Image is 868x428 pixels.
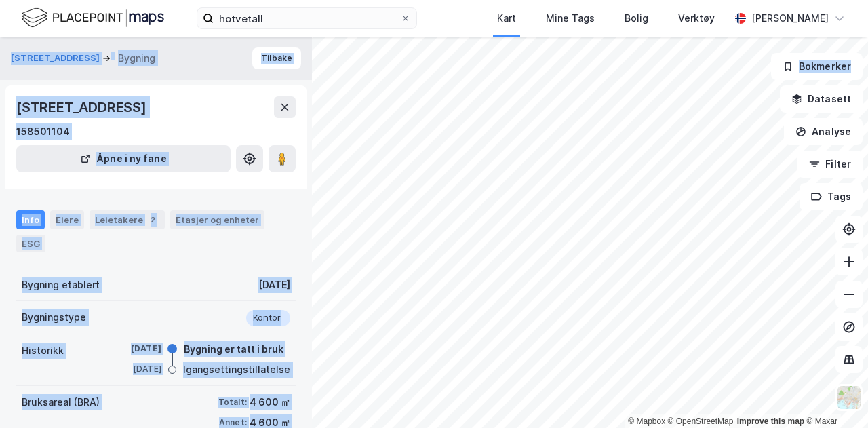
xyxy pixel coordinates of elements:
[780,85,863,113] button: Datasett
[628,416,665,426] a: Mapbox
[737,416,804,426] a: Improve this map
[668,416,734,426] a: OpenStreetMap
[22,6,164,30] img: logo.f888ab2527a4732fd821a326f86c7f29.svg
[16,145,231,172] button: Åpne i ny fane
[184,341,283,357] div: Bygning er tatt i bruk
[90,210,165,229] div: Leietakere
[784,118,863,145] button: Analyse
[16,123,70,140] div: 158501104
[250,394,290,410] div: 4 600 ㎡
[800,363,868,428] div: Kontrollprogram for chat
[258,277,290,293] div: [DATE]
[22,394,100,410] div: Bruksareal (BRA)
[16,96,149,118] div: [STREET_ADDRESS]
[751,10,829,26] div: [PERSON_NAME]
[252,47,301,69] button: Tilbake
[546,10,595,26] div: Mine Tags
[16,210,45,229] div: Info
[218,397,247,408] div: Totalt:
[797,151,863,178] button: Filter
[183,362,290,378] div: Igangsettingstillatelse
[678,10,715,26] div: Verktøy
[176,214,259,226] div: Etasjer og enheter
[146,213,159,227] div: 2
[107,363,161,375] div: [DATE]
[219,417,247,428] div: Annet:
[107,343,161,355] div: [DATE]
[800,183,863,210] button: Tags
[50,210,84,229] div: Eiere
[800,363,868,428] iframe: Chat Widget
[771,53,863,80] button: Bokmerker
[118,50,155,66] div: Bygning
[214,8,400,28] input: Søk på adresse, matrikkel, gårdeiere, leietakere eller personer
[22,277,100,293] div: Bygning etablert
[497,10,516,26] div: Kart
[16,235,45,252] div: ESG
[11,52,102,65] button: [STREET_ADDRESS]
[22,343,64,359] div: Historikk
[22,309,86,326] div: Bygningstype
[625,10,648,26] div: Bolig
